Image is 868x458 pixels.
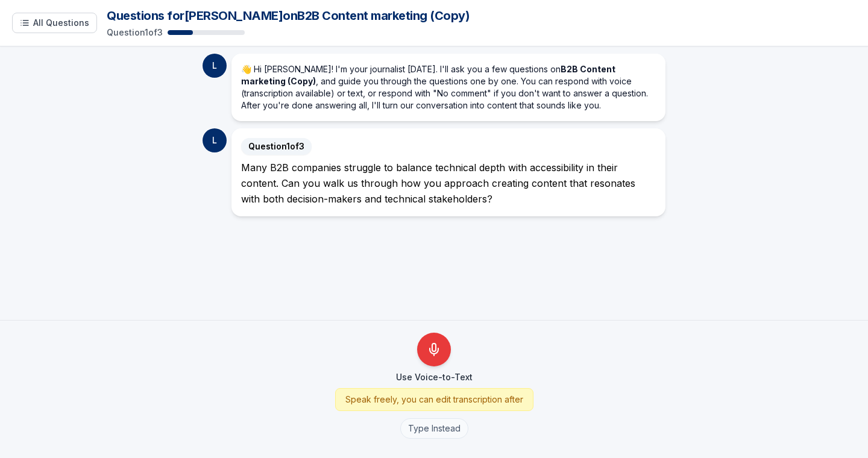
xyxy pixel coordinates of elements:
span: All Questions [33,17,89,29]
p: Question 1 of 3 [107,27,163,39]
span: Question 1 of 3 [241,138,312,155]
div: Many B2B companies struggle to balance technical depth with accessibility in their content. Can y... [241,160,656,207]
p: Use Voice-to-Text [396,371,473,383]
h1: Questions for [PERSON_NAME] on B2B Content marketing (Copy) [107,7,856,24]
div: L [203,54,227,78]
button: Use Voice-to-Text [417,333,451,366]
button: Type Instead [400,418,468,439]
span: 👋 [241,64,251,74]
div: Speak freely, you can edit transcription after [335,388,533,411]
p: Hi [PERSON_NAME]! I'm your journalist [DATE]. I'll ask you a few questions on , and guide you thr... [241,63,656,111]
div: L [203,128,227,152]
button: Show all questions [12,13,97,33]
